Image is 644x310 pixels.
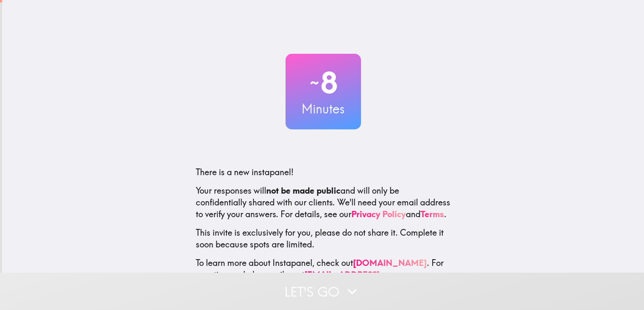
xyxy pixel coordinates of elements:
[351,209,406,219] a: Privacy Policy
[286,100,361,118] h3: Minutes
[196,227,451,250] p: This invite is exclusively for you, please do not share it. Complete it soon because spots are li...
[196,185,451,220] p: Your responses will and will only be confidentially shared with our clients. We'll need your emai...
[266,185,340,196] b: not be made public
[286,66,361,100] h2: 8
[196,257,451,292] p: To learn more about Instapanel, check out . For questions or help, email us at .
[309,70,320,95] span: ~
[421,209,444,219] a: Terms
[196,167,293,177] span: There is a new instapanel!
[353,257,427,268] a: [DOMAIN_NAME]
